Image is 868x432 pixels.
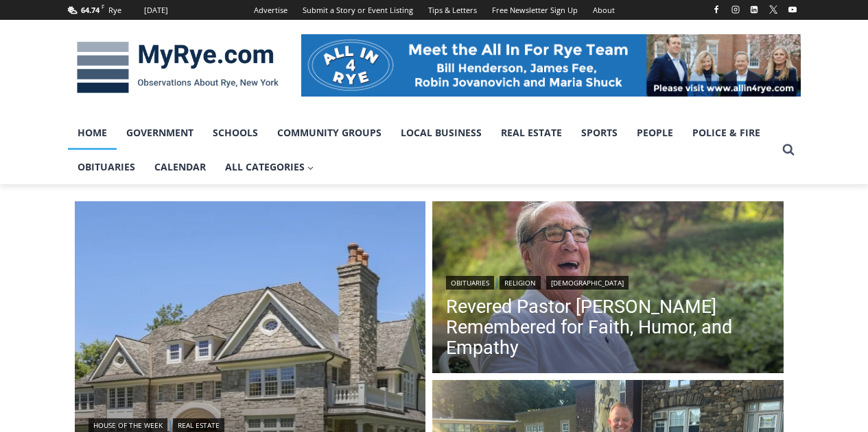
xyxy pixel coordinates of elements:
a: Instagram [727,1,744,18]
div: | | [446,273,770,290]
a: [DEMOGRAPHIC_DATA] [546,276,629,290]
a: Schools [203,116,268,150]
a: Real Estate [173,418,224,432]
a: All Categories [215,150,324,184]
a: Read More Revered Pastor Donald Poole Jr. Remembered for Faith, Humor, and Empathy [432,201,784,377]
span: 64.74 [81,5,99,15]
a: Revered Pastor [PERSON_NAME] Remembered for Faith, Humor, and Empathy [446,296,770,358]
nav: Primary Navigation [68,116,776,185]
a: YouTube [784,1,801,18]
a: Calendar [145,150,215,184]
a: Obituaries [68,150,145,184]
a: Community Groups [268,116,391,150]
div: [DATE] [144,4,168,16]
a: House of the Week [89,418,167,432]
button: View Search Form [776,138,801,162]
a: X [765,1,782,18]
a: Government [117,116,203,150]
a: Real Estate [491,116,572,150]
a: Facebook [708,1,725,18]
img: MyRye.com [68,32,288,103]
a: Home [68,116,117,150]
img: Obituary - Donald Poole - 2 [432,201,784,377]
a: Obituaries [446,276,494,290]
img: All in for Rye [301,34,801,96]
a: Religion [500,276,541,290]
div: | [89,416,412,432]
a: People [627,116,683,150]
a: Linkedin [746,1,762,18]
div: Rye [108,4,121,16]
span: All Categories [225,160,314,175]
span: F [102,3,104,10]
a: Sports [572,116,627,150]
a: Local Business [391,116,491,150]
a: Police & Fire [683,116,770,150]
